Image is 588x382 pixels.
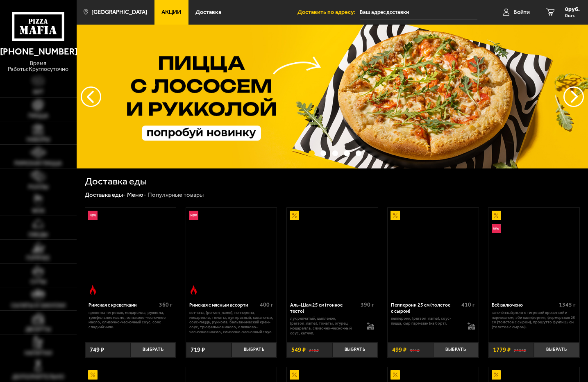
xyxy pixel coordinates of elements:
div: Аль-Шам 25 см (тонкое тесто) [290,302,359,314]
span: 499 ₽ [392,347,406,353]
span: 1779 ₽ [493,347,511,353]
span: 410 г [461,301,475,308]
p: креветка тигровая, моцарелла, руккола, трюфельное масло, оливково-чесночное масло, сливочно-чесно... [89,310,173,330]
h1: Доставка еды [85,177,147,186]
div: Римская с креветками [89,302,157,308]
button: точки переключения [356,150,361,156]
p: пепперони, [PERSON_NAME], соус-пицца, сыр пармезан (на борт). [391,316,461,326]
span: WOK [32,208,45,214]
p: ветчина, [PERSON_NAME], пепперони, моцарелла, томаты, лук красный, халапеньо, соус-пицца, руккола... [189,310,273,335]
span: 400 г [260,301,273,308]
span: 360 г [159,301,173,308]
span: Пицца [28,113,48,119]
span: [GEOGRAPHIC_DATA] [91,9,148,15]
a: АкционныйПепперони 25 см (толстое с сыром) [388,208,479,298]
a: НовинкаОстрое блюдоРимская с креветками [85,208,176,298]
input: Ваш адрес доставки [360,5,477,20]
img: Новинка [492,224,501,233]
span: 749 ₽ [90,347,104,353]
img: Акционный [390,211,400,220]
p: Запечённый ролл с тигровой креветкой и пармезаном, Эби Калифорния, Фермерская 25 см (толстое с сы... [492,310,576,330]
img: Акционный [492,370,501,379]
button: точки переключения [344,150,350,156]
span: Салаты и закуски [11,303,66,309]
img: Новинка [189,211,198,220]
span: 0 руб. [565,7,580,12]
button: точки переключения [332,150,338,156]
button: точки переключения [320,150,326,156]
span: Десерты [25,327,51,332]
p: лук репчатый, цыпленок, [PERSON_NAME], томаты, огурец, моцарелла, сливочно-чесночный соус, кетчуп. [290,316,361,336]
span: Горячее [26,255,50,261]
img: Акционный [290,370,299,379]
span: Войти [513,9,530,15]
span: Наборы [27,137,50,143]
span: Напитки [25,350,52,356]
img: Акционный [290,211,299,220]
s: 2306 ₽ [514,347,526,353]
img: Акционный [390,370,400,379]
a: Меню- [127,191,146,198]
button: Выбрать [534,342,579,357]
span: 1345 г [559,301,576,308]
img: Новинка [88,211,97,220]
button: Выбрать [332,342,378,357]
div: Всё включено [492,302,557,308]
button: следующий [81,86,101,107]
a: Доставка еды- [85,191,126,198]
span: Акции [161,9,181,15]
span: 390 г [361,301,374,308]
div: Пепперони 25 см (толстое с сыром) [391,302,459,314]
button: точки переключения [309,150,314,156]
span: Супы [30,279,46,285]
img: Акционный [88,370,97,379]
a: НовинкаОстрое блюдоРимская с мясным ассорти [186,208,277,298]
a: АкционныйАль-Шам 25 см (тонкое тесто) [287,208,378,298]
span: Хит [33,89,44,95]
button: Выбрать [433,342,479,357]
s: 591 ₽ [410,347,420,353]
img: Острое блюдо [189,285,198,294]
span: Доставка [195,9,221,15]
span: Римская пицца [14,161,62,166]
img: Акционный [492,211,501,220]
span: Доставить по адресу: [297,9,360,15]
span: Дополнительно [12,374,64,380]
s: 618 ₽ [309,347,319,353]
span: 0 шт. [565,13,580,18]
button: Выбрать [131,342,176,357]
div: Римская с мясным ассорти [189,302,258,308]
img: Острое блюдо [88,285,97,294]
button: предыдущий [563,86,584,107]
span: Роллы [28,184,48,190]
span: 719 ₽ [191,347,205,353]
span: Обеды [28,232,48,238]
a: АкционныйНовинкаВсё включено [488,208,579,298]
div: Популярные товары [148,191,204,199]
span: 549 ₽ [291,347,306,353]
button: Выбрать [232,342,277,357]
